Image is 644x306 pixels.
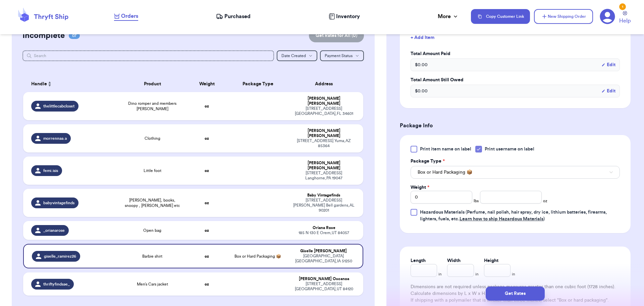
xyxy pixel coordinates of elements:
[44,254,76,259] span: giselle_ramirez26
[224,12,251,20] span: Purchased
[471,9,530,24] button: Copy Customer Link
[309,29,364,42] button: Get Rates for All (0)
[31,81,47,88] span: Handle
[475,271,479,277] span: in
[600,9,615,24] a: 1
[292,198,355,213] div: [STREET_ADDRESS][PERSON_NAME] Bell gardens , AL 90201
[205,254,209,258] strong: oz
[447,257,461,264] label: Width
[619,17,631,25] span: Help
[69,32,80,39] span: 07
[118,76,186,92] th: Product
[619,11,631,25] a: Help
[320,50,364,61] button: Payment Status
[292,254,355,264] div: [GEOGRAPHIC_DATA] [GEOGRAPHIC_DATA] , IA 51250
[205,169,209,173] strong: oz
[292,96,355,106] div: [PERSON_NAME] [PERSON_NAME]
[122,198,182,208] span: [PERSON_NAME], books, snoopy , [PERSON_NAME] etc
[43,136,67,141] span: morrennaa.a
[144,168,161,173] span: Little foot
[186,76,227,92] th: Weight
[601,88,615,94] button: Edit
[484,257,498,264] label: Height
[418,169,472,176] span: Box or Hard Packaging 📦
[486,287,545,301] button: Get Rates
[534,9,593,24] button: New Shipping Order
[292,106,355,116] div: [STREET_ADDRESS] [GEOGRAPHIC_DATA] , FL 34601
[205,136,209,140] strong: oz
[277,50,317,61] button: Date Created
[474,198,479,204] span: lbs
[329,12,360,20] a: Inventory
[43,168,58,173] span: femi.isis
[43,281,70,287] span: thriftyfindsae_
[411,166,620,179] button: Box or Hard Packaging 📦
[292,128,355,138] div: [PERSON_NAME] [PERSON_NAME]
[411,50,620,57] label: Total Amount Paid
[292,276,355,281] div: [PERSON_NAME] Oscanoa
[411,77,620,83] label: Total Amount Still Owed
[43,103,74,109] span: thelittlecabcloset
[114,12,138,21] a: Orders
[460,217,543,221] a: Learn how to ship Hazardous Materials
[143,228,161,233] span: Open bag
[216,12,251,20] a: Purchased
[619,3,626,10] div: 1
[411,257,426,264] label: Length
[121,12,138,20] span: Orders
[408,30,623,45] button: + Add Item
[205,201,209,205] strong: oz
[145,136,160,141] span: Clothing
[22,50,274,61] input: Search
[420,210,465,215] span: Hazardous Materials
[411,158,445,165] label: Package Type
[205,282,209,286] strong: oz
[43,228,65,233] span: _orianarose
[543,198,547,204] span: oz
[325,54,353,58] span: Payment Status
[292,171,355,181] div: [STREET_ADDRESS] Langhorne , PA 19047
[292,161,355,171] div: [PERSON_NAME] [PERSON_NAME]
[415,88,428,94] span: $ 0.00
[205,228,209,232] strong: oz
[420,210,607,221] span: (Perfume, nail polish, hair spray, dry ice, lithium batteries, firearms, lighters, fuels, etc. )
[292,281,355,292] div: [STREET_ADDRESS] [GEOGRAPHIC_DATA] , UT 84120
[438,271,442,277] span: in
[292,193,355,198] div: Baby Vintagefinds
[485,146,534,152] span: Print username on label
[22,30,65,41] h2: Incomplete
[292,249,355,254] div: Giselle [PERSON_NAME]
[292,225,355,230] div: Oriana Rose
[227,76,288,92] th: Package Type
[122,101,182,112] span: Dino romper and members [PERSON_NAME]
[205,104,209,108] strong: oz
[281,54,306,58] span: Date Created
[400,122,631,130] h3: Package Info
[420,146,471,152] span: Print item name on label
[137,281,168,287] span: Men’s Cars jacket
[415,61,428,68] span: $ 0.00
[292,230,355,235] div: 185 N 130 E Orem , UT 84057
[292,138,355,148] div: [STREET_ADDRESS] Yuma , AZ 85364
[234,254,281,258] span: Box or Hard Packaging 📦
[512,271,515,277] span: in
[438,12,459,20] div: More
[288,76,363,92] th: Address
[411,184,429,191] label: Weight
[43,200,74,206] span: babyvintagefinds
[47,80,52,88] button: Sort ascending
[142,254,162,259] span: Barbie shirt
[601,61,615,68] button: Edit
[336,12,360,20] span: Inventory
